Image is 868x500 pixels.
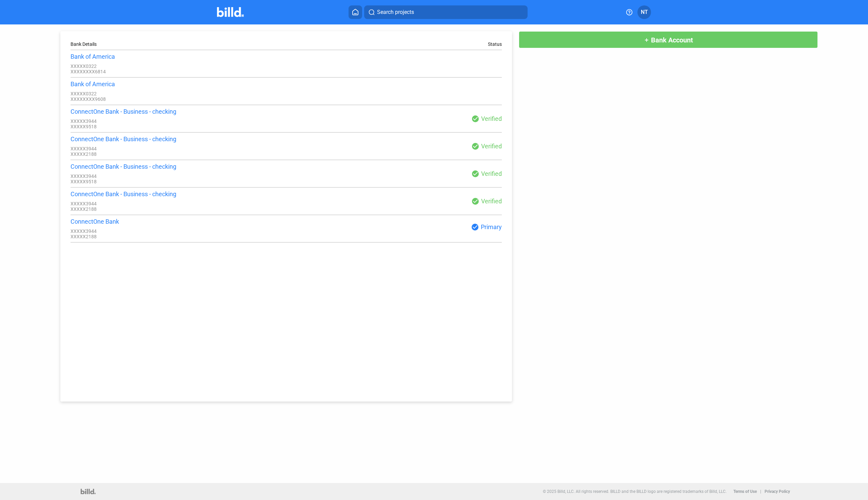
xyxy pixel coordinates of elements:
[71,63,286,69] div: XXXXX0322
[81,489,95,494] img: logo
[71,234,286,239] div: XXXXX2188
[488,41,502,47] div: Status
[71,41,286,47] div: Bank Details
[217,7,244,17] img: Billd Company Logo
[651,36,693,44] span: Bank Account
[471,197,479,205] mat-icon: check_circle
[471,223,479,231] mat-icon: check_circle
[71,163,286,170] div: ConnectOne Bank - Business - checking
[71,80,286,88] div: Bank of America
[71,179,286,184] div: XXXXX9518
[543,489,727,494] p: © 2025 Billd, LLC. All rights reserved. BILLD and the BILLD logo are registered trademarks of Bil...
[71,173,286,179] div: XXXXX3944
[71,228,286,234] div: XXXXX3944
[71,218,286,225] div: ConnectOne Bank
[71,91,286,96] div: XXXXX0322
[71,124,286,129] div: XXXXX9518
[644,37,649,43] mat-icon: add
[286,223,502,231] div: Primary
[471,115,479,123] mat-icon: check_circle
[637,5,651,19] button: NT
[364,5,528,19] button: Search projects
[71,118,286,124] div: XXXXX3944
[71,69,286,74] div: XXXXXXXX6814
[765,489,790,494] b: Privacy Policy
[71,190,286,198] div: ConnectOne Bank - Business - checking
[71,151,286,157] div: XXXXX2188
[286,142,502,150] div: Verified
[641,8,648,16] span: NT
[71,108,286,115] div: ConnectOne Bank - Business - checking
[71,135,286,143] div: ConnectOne Bank - Business - checking
[71,206,286,212] div: XXXXX2188
[71,53,286,60] div: Bank of America
[71,146,286,151] div: XXXXX3944
[471,170,479,178] mat-icon: check_circle
[71,96,286,102] div: XXXXXXXX9608
[71,201,286,206] div: XXXXX3944
[286,170,502,178] div: Verified
[471,142,479,150] mat-icon: check_circle
[377,8,414,16] span: Search projects
[733,489,757,494] b: Terms of Use
[760,489,761,494] p: |
[286,197,502,205] div: Verified
[286,115,502,123] div: Verified
[519,31,818,48] button: Bank Account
